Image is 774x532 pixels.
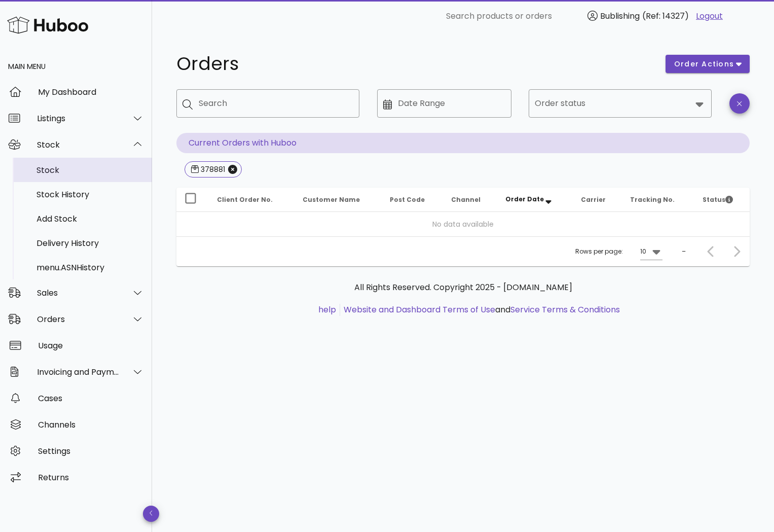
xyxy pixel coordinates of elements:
[36,263,144,272] div: menu.ASNHistory
[176,55,653,73] h1: Orders
[303,195,360,204] span: Customer Name
[37,140,120,150] div: Stock
[443,188,497,212] th: Channel
[38,473,144,482] div: Returns
[199,164,225,174] div: 378881
[575,237,662,266] div: Rows per page:
[7,14,88,36] img: Huboo Logo
[36,165,144,175] div: Stock
[38,341,144,350] div: Usage
[38,394,144,403] div: Cases
[38,87,144,97] div: My Dashboard
[217,195,273,204] span: Client Order No.
[581,195,606,204] span: Carrier
[630,195,675,204] span: Tracking No.
[38,420,144,430] div: Channels
[510,304,620,315] a: Service Terms & Conditions
[642,10,689,22] span: (Ref: 14327)
[37,114,120,123] div: Listings
[36,214,144,224] div: Add Stock
[666,55,750,73] button: order actions
[344,304,495,315] a: Website and Dashboard Terms of Use
[382,188,443,212] th: Post Code
[390,195,425,204] span: Post Code
[696,10,723,22] a: Logout
[340,304,620,316] li: and
[640,247,646,256] div: 10
[600,10,640,22] span: Bublishing
[37,367,120,377] div: Invoicing and Payments
[682,247,686,256] div: –
[37,288,120,298] div: Sales
[703,195,733,204] span: Status
[505,195,544,203] span: Order Date
[176,133,750,153] p: Current Orders with Huboo
[294,188,382,212] th: Customer Name
[38,446,144,456] div: Settings
[228,165,237,174] button: Close
[622,188,694,212] th: Tracking No.
[36,190,144,199] div: Stock History
[451,195,481,204] span: Channel
[209,188,294,212] th: Client Order No.
[694,188,750,212] th: Status
[185,281,742,294] p: All Rights Reserved. Copyright 2025 - [DOMAIN_NAME]
[640,243,662,260] div: 10Rows per page:
[36,238,144,248] div: Delivery History
[497,188,573,212] th: Order Date: Sorted descending. Activate to remove sorting.
[37,314,120,324] div: Orders
[674,59,734,69] span: order actions
[318,304,336,315] a: help
[529,89,712,118] div: Order status
[573,188,621,212] th: Carrier
[176,212,750,236] td: No data available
